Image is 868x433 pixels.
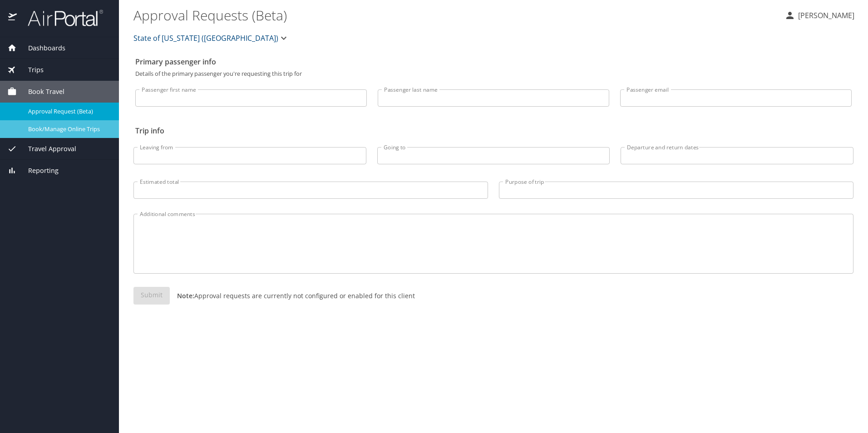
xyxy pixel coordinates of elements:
[17,144,76,154] span: Travel Approval
[18,9,103,27] img: airportal-logo.png
[781,7,858,24] button: [PERSON_NAME]
[17,65,44,75] span: Trips
[17,43,65,53] span: Dashboards
[133,1,777,29] h1: Approval Requests (Beta)
[135,123,852,138] h2: Trip info
[133,32,278,44] span: State of [US_STATE] ([GEOGRAPHIC_DATA])
[28,125,108,133] span: Book/Manage Online Trips
[130,29,293,47] button: State of [US_STATE] ([GEOGRAPHIC_DATA])
[170,291,415,300] p: Approval requests are currently not configured or enabled for this client
[8,9,18,27] img: icon-airportal.png
[795,10,854,21] p: [PERSON_NAME]
[177,291,194,300] strong: Note:
[17,87,64,97] span: Book Travel
[135,54,852,69] h2: Primary passenger info
[135,71,852,77] p: Details of the primary passenger you're requesting this trip for
[17,166,59,176] span: Reporting
[28,107,108,116] span: Approval Request (Beta)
